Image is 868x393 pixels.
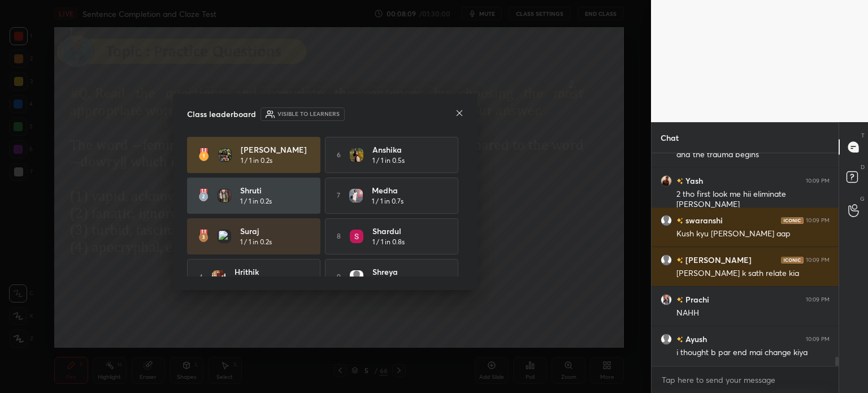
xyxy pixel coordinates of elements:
h5: 4 [199,272,203,282]
div: 10:09 PM [806,336,830,343]
p: Chat [652,123,688,153]
h6: Prachi [683,293,709,305]
h4: Class leaderboard [187,108,256,120]
div: grid [652,153,839,366]
img: default.png [661,215,672,226]
div: 2 tho first look me hii eliminate [PERSON_NAME] [676,189,830,210]
img: no-rating-badge.077c3623.svg [676,336,683,343]
img: 3 [349,189,363,202]
h6: Visible to learners [277,110,340,118]
h4: Anshika [372,144,442,156]
img: iconic-dark.1390631f.png [781,217,804,224]
img: 973f901f4ca64c0b9457cf08f401891b.94496328_3 [350,230,363,243]
div: NAHH [676,308,830,319]
h4: Medha [372,184,442,196]
h5: 7 [337,191,340,201]
img: rank-2.3a33aca6.svg [198,189,209,202]
div: Kush kyu [PERSON_NAME] aap [676,228,830,240]
div: 10:09 PM [806,217,830,224]
img: no-rating-badge.077c3623.svg [676,297,683,303]
img: no-rating-badge.077c3623.svg [676,218,683,224]
img: ccfb6cedce394ab38c413dac2608b524.jpg [661,294,672,305]
img: no-rating-badge.077c3623.svg [676,178,683,184]
p: G [860,195,865,203]
h5: 9 [337,272,341,282]
img: default.png [350,270,363,284]
img: rank-1.ed6cb560.svg [198,148,209,162]
img: default.png [661,334,672,345]
img: b1b0caaf134e43739369142ad546b3a9.jpg [218,189,231,202]
h4: Shreya [372,266,442,278]
h5: 8 [337,231,341,241]
div: i thought b par end mai change kiya [676,347,830,359]
h5: 1 / 1 in 0.5s [372,156,405,166]
h4: [PERSON_NAME] [241,144,311,156]
h4: Shruti [240,184,310,196]
h6: swaranshi [683,214,723,226]
h4: Suraj [240,225,310,237]
div: 10:09 PM [806,296,830,303]
h5: 1 / 1 in 0.2s [241,156,272,166]
div: and the trauma begins [676,149,830,161]
h5: 6 [337,150,341,160]
h4: Shardul [372,225,442,237]
p: D [861,163,865,171]
img: 3 [218,230,231,243]
img: 3 [661,175,672,187]
p: T [861,131,865,140]
img: 76d721fa82904260843ad1bd5dca6e81.jpg [218,148,232,162]
h5: 1 / 1 in 0.8s [372,237,405,247]
img: iconic-dark.1390631f.png [781,257,804,264]
img: rank-3.169bc593.svg [198,230,209,243]
img: no-rating-badge.077c3623.svg [676,257,683,264]
h6: [PERSON_NAME] [683,254,752,266]
img: 00b10263c1ca4924bca9690d960d9145.jpg [350,148,363,162]
h6: Yash [683,175,703,187]
div: 10:09 PM [806,178,830,184]
h5: 1 / 1 in 0.2s [240,196,272,206]
img: default.png [661,254,672,266]
img: 7059b54a3d304c4e9029e9d48794216a.55495308_3 [212,270,225,284]
h5: 1 / 1 in 0.2s [240,237,272,247]
h6: Ayush [683,333,707,345]
div: [PERSON_NAME] k sath relate kia [676,268,830,279]
div: 10:09 PM [806,257,830,264]
h4: Hrithik [235,266,305,278]
h5: 1 / 1 in 0.7s [372,196,403,206]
